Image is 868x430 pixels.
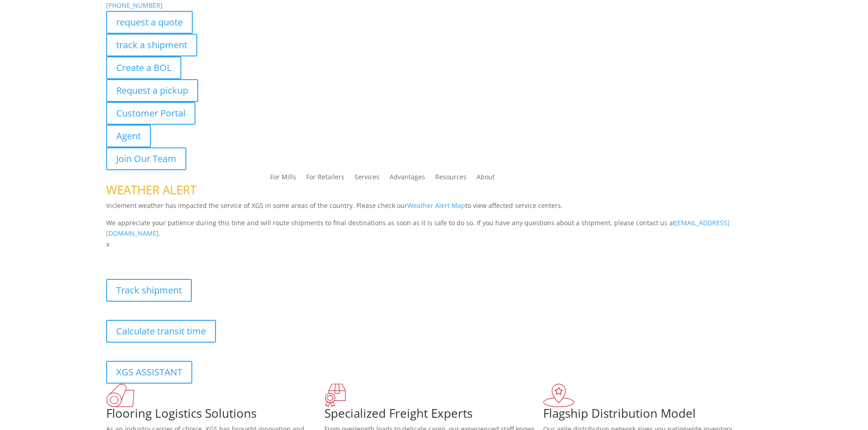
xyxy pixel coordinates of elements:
a: Agent [106,125,151,147]
p: x [106,239,762,250]
p: We appreciate your patience during this time and will route shipments to final destinations as so... [106,218,762,239]
a: About [477,174,495,184]
a: XGS ASSISTANT [106,361,192,384]
a: Weather Alert Map [407,201,465,210]
a: Track shipment [106,279,192,302]
h1: Flooring Logistics Solutions [106,407,325,424]
a: Request a pickup [106,79,198,102]
h1: Specialized Freight Experts [324,407,543,424]
a: Create a BOL [106,56,181,79]
img: xgs-icon-flagship-distribution-model-red [543,384,575,407]
p: Inclement weather has impacted the service of XGS in some areas of the country. Please check our ... [106,200,762,218]
a: [PHONE_NUMBER] [106,1,163,10]
a: Customer Portal [106,102,195,125]
a: track a shipment [106,34,197,56]
a: For Retailers [306,174,344,184]
a: Resources [435,174,467,184]
a: Advantages [390,174,425,184]
a: request a quote [106,11,193,34]
span: WEATHER ALERT [106,182,196,198]
h1: Flagship Distribution Model [543,407,762,424]
a: Join Our Team [106,147,186,170]
a: For Mills [270,174,296,184]
img: xgs-icon-total-supply-chain-intelligence-red [106,384,134,407]
b: Visibility, transparency, and control for your entire supply chain. [106,251,309,260]
img: xgs-icon-focused-on-flooring-red [324,384,346,407]
a: Calculate transit time [106,320,216,343]
a: Services [354,174,380,184]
